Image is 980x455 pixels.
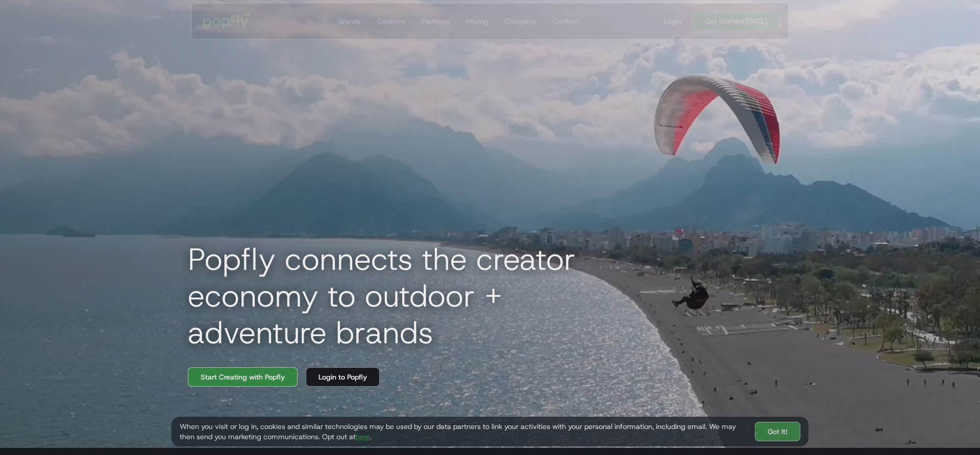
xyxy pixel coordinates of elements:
div: When you visit or log in, cookies and similar technologies may be used by our data partners to li... [180,421,747,442]
a: Brands [334,4,365,39]
div: Contact [553,16,579,27]
a: Got It! [755,422,800,441]
a: here [356,432,370,441]
a: home [196,6,262,37]
div: Creators [377,16,405,27]
div: Company [505,16,536,27]
a: Company [501,4,541,39]
div: Login [664,16,682,27]
a: Login to Popfly [306,367,380,387]
h1: Popfly connects the creator economy to outdoor + adventure brands [180,241,639,351]
a: Platform [418,4,454,39]
a: Pricing [462,4,493,39]
div: Brands [338,16,361,27]
a: Login [660,16,686,27]
div: Platform [422,16,450,27]
a: Creators [373,4,409,39]
a: Start Creating with Popfly [188,367,298,387]
div: Pricing [466,16,488,27]
a: Get Started [DATE] [692,12,780,31]
a: Contact [549,4,583,39]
